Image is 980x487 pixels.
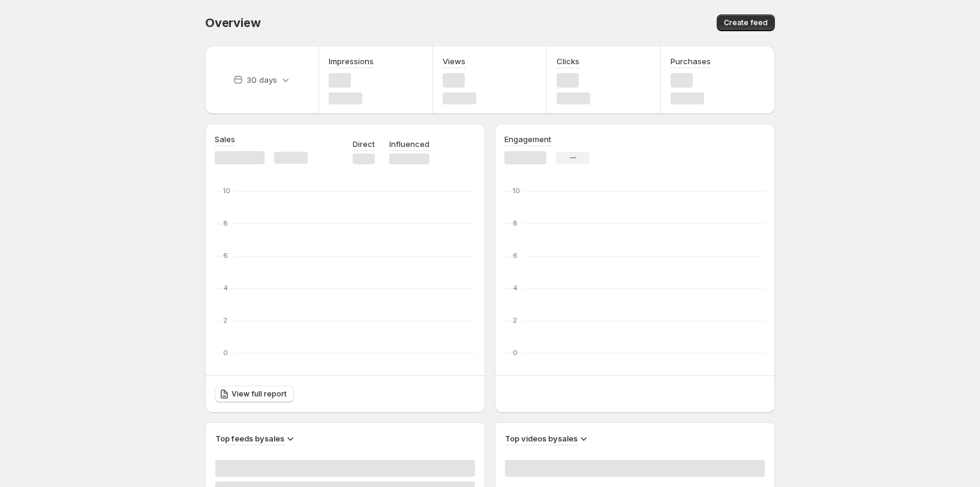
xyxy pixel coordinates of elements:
[223,348,228,357] text: 0
[513,284,518,292] text: 4
[215,133,235,145] h3: Sales
[513,187,520,195] text: 10
[215,386,294,402] a: View full report
[513,348,518,357] text: 0
[443,55,465,67] h3: Views
[717,14,775,31] button: Create feed
[223,284,228,292] text: 4
[329,55,374,67] h3: Impressions
[215,432,284,444] h3: Top feeds by sales
[246,74,277,86] p: 30 days
[504,133,551,145] h3: Engagement
[505,432,578,444] h3: Top videos by sales
[223,219,228,227] text: 8
[205,16,260,30] span: Overview
[671,55,711,67] h3: Purchases
[223,187,230,195] text: 10
[223,251,228,260] text: 6
[513,219,518,227] text: 8
[353,138,375,150] p: Direct
[513,251,518,260] text: 6
[389,138,429,150] p: Influenced
[724,18,768,28] span: Create feed
[513,316,517,324] text: 2
[223,316,227,324] text: 2
[557,55,579,67] h3: Clicks
[232,389,287,399] span: View full report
